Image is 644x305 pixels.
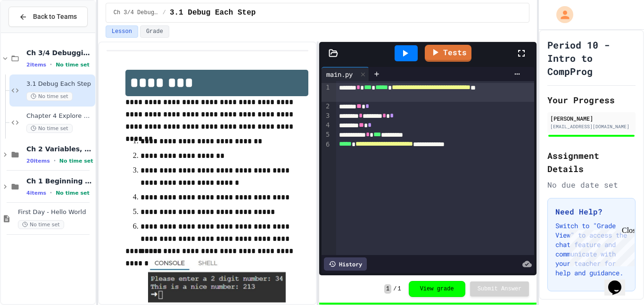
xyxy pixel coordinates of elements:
[26,112,93,120] span: Chapter 4 Explore Program
[8,7,88,27] button: Back to Teams
[163,9,166,16] span: /
[322,111,331,121] div: 3
[56,190,90,196] span: No time set
[18,208,93,216] span: First Day - Hello World
[478,285,522,293] span: Submit Answer
[322,67,369,81] div: main.py
[26,124,73,133] span: No time set
[425,45,471,62] a: Tests
[409,281,465,297] button: View grade
[18,220,64,229] span: No time set
[547,179,636,190] div: No due date set
[397,285,401,293] span: 1
[26,49,93,57] span: Ch 3/4 Debugging/Modules
[604,267,635,296] iframe: chat widget
[547,38,636,78] h1: Period 10 - Intro to CompProg
[54,157,56,165] span: •
[26,177,93,185] span: Ch 1 Beginning in CS
[33,12,77,22] span: Back to Teams
[170,7,256,18] span: 3.1 Debug Each Step
[26,80,93,88] span: 3.1 Debug Each Step
[555,221,627,278] p: Switch to "Grade View" to access the chat feature and communicate with your teacher for help and ...
[322,69,357,79] div: main.py
[384,284,391,294] span: 1
[324,257,367,271] div: History
[547,149,636,175] h2: Assignment Details
[322,102,331,111] div: 2
[393,285,396,293] span: /
[322,130,331,140] div: 5
[106,25,138,38] button: Lesson
[26,145,93,153] span: Ch 2 Variables, Statements & Expressions
[546,4,576,25] div: My Account
[59,158,93,164] span: No time set
[322,83,331,102] div: 1
[322,121,331,130] div: 4
[56,62,90,68] span: No time set
[50,189,52,197] span: •
[322,140,331,149] div: 6
[547,93,636,107] h2: Your Progress
[550,123,633,130] div: [EMAIL_ADDRESS][DOMAIN_NAME]
[470,281,529,297] button: Submit Answer
[140,25,169,38] button: Grade
[26,190,46,196] span: 4 items
[26,62,46,68] span: 2 items
[114,9,159,16] span: Ch 3/4 Debugging/Modules
[50,61,52,68] span: •
[555,206,627,217] h3: Need Help?
[26,158,50,164] span: 20 items
[550,114,633,123] div: [PERSON_NAME]
[566,226,635,266] iframe: chat widget
[4,4,65,60] div: Chat with us now!Close
[26,92,73,101] span: No time set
